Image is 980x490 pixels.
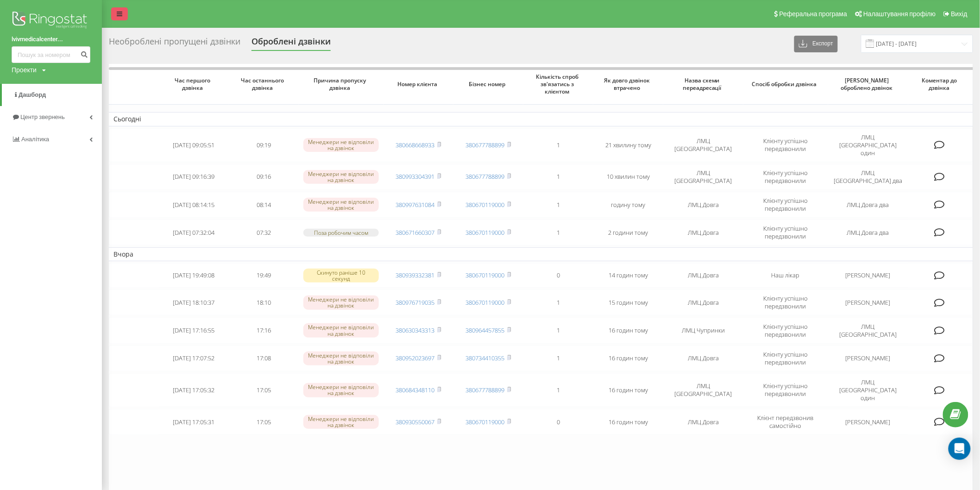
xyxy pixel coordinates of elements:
[916,77,966,91] span: Коментар до дзвінка
[466,201,505,209] a: 380670119000
[663,373,743,407] td: ЛМЦ [GEOGRAPHIC_DATA]
[593,164,663,190] td: 10 хвилин тому
[743,192,828,218] td: Клієнту успішно передзвонили
[396,298,435,307] a: 380976719035
[836,77,900,91] span: [PERSON_NAME] оброблено дзвінок
[229,164,299,190] td: 09:16
[828,164,908,190] td: ЛМЦ [GEOGRAPHIC_DATA] два
[303,170,379,184] div: Менеджери не відповіли на дзвінок
[743,220,828,245] td: Клієнту успішно передзвонили
[466,141,505,149] a: 380677788899
[303,229,379,237] div: Поза робочим часом
[743,317,828,343] td: Клієнту успішно передзвонили
[828,192,908,218] td: ЛМЦ Довга два
[779,10,848,18] span: Реферальна програма
[109,37,240,51] div: Необроблені пропущені дзвінки
[828,128,908,162] td: ЛМЦ [GEOGRAPHIC_DATA] один
[109,247,973,261] td: Вчора
[951,10,967,18] span: Вихід
[229,128,299,162] td: 09:19
[663,128,743,162] td: ЛМЦ [GEOGRAPHIC_DATA]
[752,81,820,88] span: Спосіб обробки дзвінка
[391,81,446,88] span: Номер клієнта
[229,263,299,288] td: 19:49
[159,192,229,218] td: [DATE] 08:14:15
[828,409,908,435] td: [PERSON_NAME]
[303,383,379,397] div: Менеджери не відповіли на дзвінок
[663,409,743,435] td: ЛМЦ Довга
[593,373,663,407] td: 16 годин тому
[229,409,299,435] td: 17:05
[466,354,505,362] a: 380734410355
[396,354,435,362] a: 380952023697
[593,409,663,435] td: 16 годин тому
[663,220,743,245] td: ЛМЦ Довга
[794,36,838,52] button: Експорт
[523,346,593,371] td: 1
[229,220,299,245] td: 07:32
[523,373,593,407] td: 1
[828,317,908,343] td: ЛМЦ [GEOGRAPHIC_DATA]
[743,128,828,162] td: Клієнту успішно передзвонили
[593,346,663,371] td: 16 годин тому
[159,346,229,371] td: [DATE] 17:07:52
[523,289,593,315] td: 1
[523,220,593,245] td: 1
[672,77,735,91] span: Назва схеми переадресації
[159,164,229,190] td: [DATE] 09:16:39
[303,198,379,212] div: Менеджери не відповіли на дзвінок
[159,289,229,315] td: [DATE] 18:10:37
[229,346,299,371] td: 17:08
[159,373,229,407] td: [DATE] 17:05:32
[19,91,46,98] span: Дашборд
[743,346,828,371] td: Клієнту успішно передзвонили
[663,317,743,343] td: ЛМЦ Чупринки
[12,35,90,44] a: lvivmedicalcenter...
[396,386,435,394] a: 380684348110
[593,220,663,245] td: 2 години тому
[949,438,971,460] div: Open Intercom Messenger
[663,289,743,315] td: ЛМЦ Довга
[593,263,663,288] td: 14 годин тому
[303,323,379,337] div: Менеджери не відповіли на дзвінок
[663,192,743,218] td: ЛМЦ Довга
[12,9,90,32] img: Ringostat logo
[523,317,593,343] td: 1
[743,289,828,315] td: Клієнту успішно передзвонили
[109,112,973,126] td: Сьогодні
[466,228,505,237] a: 380670119000
[663,346,743,371] td: ЛМЦ Довга
[12,46,90,63] input: Пошук за номером
[828,373,908,407] td: ЛМЦ [GEOGRAPHIC_DATA] один
[396,201,435,209] a: 380997631084
[523,409,593,435] td: 0
[2,84,102,106] a: Дашборд
[828,220,908,245] td: ЛМЦ Довга два
[229,317,299,343] td: 17:16
[307,77,375,91] span: Причина пропуску дзвінка
[20,113,65,120] span: Центр звернень
[303,352,379,365] div: Менеджери не відповіли на дзвінок
[303,138,379,152] div: Менеджери не відповіли на дзвінок
[601,77,656,91] span: Як довго дзвінок втрачено
[303,295,379,309] div: Менеджери не відповіли на дзвінок
[396,326,435,334] a: 380630343313
[743,373,828,407] td: Клієнту успішно передзвонили
[229,192,299,218] td: 08:14
[863,10,936,18] span: Налаштування профілю
[396,418,435,426] a: 380930550067
[466,172,505,181] a: 380677788899
[523,128,593,162] td: 1
[531,73,586,95] span: Кількість спроб зв'язатись з клієнтом
[743,164,828,190] td: Клієнту успішно передзвонили
[396,172,435,181] a: 380993304391
[593,192,663,218] td: годину тому
[461,81,516,88] span: Бізнес номер
[466,271,505,279] a: 380670119000
[236,77,291,91] span: Час останнього дзвінка
[229,373,299,407] td: 17:05
[251,37,331,51] div: Оброблені дзвінки
[396,141,435,149] a: 380668668933
[743,409,828,435] td: Клієнт передзвонив самостійно
[466,418,505,426] a: 380670119000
